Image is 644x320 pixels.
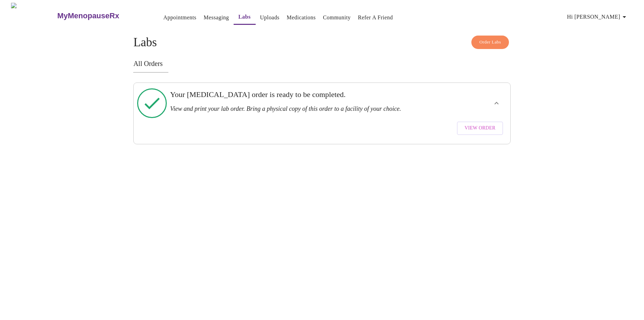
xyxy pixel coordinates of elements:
h3: View and print your lab order. Bring a physical copy of this order to a facility of your choice. [170,105,438,113]
a: MyMenopauseRx [57,4,147,28]
a: Medications [287,13,316,22]
button: show more [488,95,505,111]
button: Appointments [161,11,199,25]
h3: MyMenopauseRx [57,11,119,20]
button: Community [320,11,354,25]
button: Order Labs [471,36,509,49]
a: Refer a Friend [358,13,393,22]
a: Labs [238,12,251,22]
span: Hi [PERSON_NAME] [567,12,628,22]
button: Refer a Friend [355,11,396,25]
span: View Order [464,124,495,133]
h3: Your [MEDICAL_DATA] order is ready to be completed. [170,90,438,99]
button: Uploads [257,11,283,25]
img: MyMenopauseRx Logo [11,3,57,29]
a: Uploads [260,13,280,22]
a: Community [323,13,351,22]
button: Messaging [201,11,232,25]
button: View Order [457,122,503,135]
a: Messaging [204,13,229,22]
a: Appointments [163,13,196,22]
h4: Labs [133,36,511,49]
a: View Order [455,118,505,138]
h3: All Orders [133,60,511,68]
span: Order Labs [479,38,501,46]
button: Labs [234,10,256,25]
button: Medications [284,11,318,25]
button: Hi [PERSON_NAME] [564,10,631,24]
